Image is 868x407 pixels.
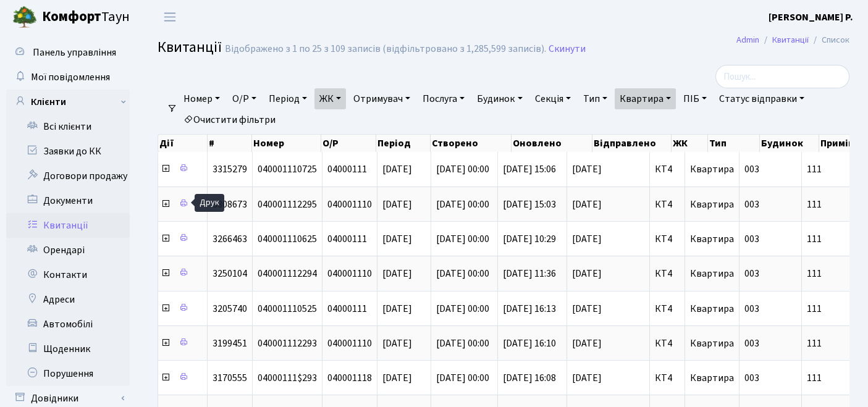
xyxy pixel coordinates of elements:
span: [DATE] 11:36 [503,267,556,280]
span: КТ4 [655,234,680,244]
a: Статус відправки [714,88,809,109]
th: Дії [158,135,208,152]
span: 040001110 [327,267,372,280]
img: logo.png [12,5,37,30]
a: Автомобілі [6,312,130,337]
a: Очистити фільтри [179,109,280,130]
th: Відправлено [592,135,671,152]
span: [DATE] [572,338,644,348]
span: [DATE] 00:00 [436,232,489,246]
span: КТ4 [655,304,680,314]
span: [DATE] 00:00 [436,162,489,176]
span: Квартира [690,371,734,385]
a: Секція [530,88,576,109]
button: Переключити навігацію [154,7,185,27]
a: Заявки до КК [6,139,130,164]
span: [DATE] [382,337,412,350]
span: Квитанції [158,36,222,58]
span: 040001110625 [258,232,317,246]
span: [DATE] [572,234,644,244]
span: 3266463 [213,232,247,246]
a: Орендарі [6,238,130,262]
a: Отримувач [348,88,415,109]
a: О/Р [227,88,261,109]
div: Друк [195,194,224,212]
span: Квартира [690,198,734,211]
th: Створено [431,135,512,152]
a: Будинок [472,88,527,109]
a: Квитанції [772,33,809,46]
span: Квартира [690,267,734,280]
a: Адреси [6,287,130,312]
span: [DATE] 15:03 [503,198,556,211]
a: Клієнти [6,90,130,114]
span: [DATE] 00:00 [436,302,489,316]
span: 3250104 [213,267,247,280]
span: 040001110725 [258,162,317,176]
span: [DATE] 16:10 [503,337,556,350]
span: [DATE] 00:00 [436,267,489,280]
span: 3315279 [213,162,247,176]
span: Квартира [690,302,734,316]
span: 04000111 [327,302,367,316]
a: Тип [578,88,612,109]
a: ПІБ [678,88,712,109]
span: [DATE] [572,164,644,174]
span: [DATE] 00:00 [436,337,489,350]
span: 003 [744,232,759,246]
a: Скинути [549,43,586,55]
span: 040001112293 [258,337,317,350]
span: 003 [744,302,759,316]
a: Договори продажу [6,164,130,188]
b: Комфорт [42,7,101,27]
input: Пошук... [715,65,849,88]
span: 040001112295 [258,198,317,211]
a: Панель управління [6,40,130,65]
a: Контакти [6,262,130,287]
span: КТ4 [655,269,680,279]
a: Квитанції [6,213,130,238]
span: 3199451 [213,337,247,350]
span: 3308673 [213,198,247,211]
span: КТ4 [655,373,680,383]
th: Номер [252,135,321,152]
span: 040001110525 [258,302,317,316]
a: Квартира [615,88,676,109]
span: [DATE] [382,371,412,385]
span: 3170555 [213,371,247,385]
span: 003 [744,267,759,280]
a: Admin [736,33,759,46]
th: Період [376,135,431,152]
b: [PERSON_NAME] Р. [769,10,853,24]
span: [DATE] [572,304,644,314]
span: [DATE] [382,232,412,246]
th: Оновлено [512,135,592,152]
span: [DATE] 16:13 [503,302,556,316]
span: 003 [744,371,759,385]
span: 003 [744,198,759,211]
span: [DATE] [382,198,412,211]
span: 003 [744,162,759,176]
span: Панель управління [33,46,116,59]
span: Квартира [690,162,734,176]
span: 040001112294 [258,267,317,280]
span: 003 [744,337,759,350]
span: [DATE] [572,269,644,279]
a: Номер [179,88,225,109]
th: Тип [708,135,760,152]
a: [PERSON_NAME] Р. [769,10,853,25]
div: Відображено з 1 по 25 з 109 записів (відфільтровано з 1,285,599 записів). [225,43,546,55]
th: О/Р [321,135,376,152]
a: Період [264,88,312,109]
span: КТ4 [655,338,680,348]
span: [DATE] 00:00 [436,371,489,385]
span: 040001118 [327,371,372,385]
span: [DATE] [382,162,412,176]
a: Послуга [418,88,470,109]
span: [DATE] 15:06 [503,162,556,176]
th: ЖК [672,135,709,152]
a: Мої повідомлення [6,65,130,90]
span: 04000111 [327,232,367,246]
span: 04000111$293 [258,371,317,385]
a: Порушення [6,361,130,386]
